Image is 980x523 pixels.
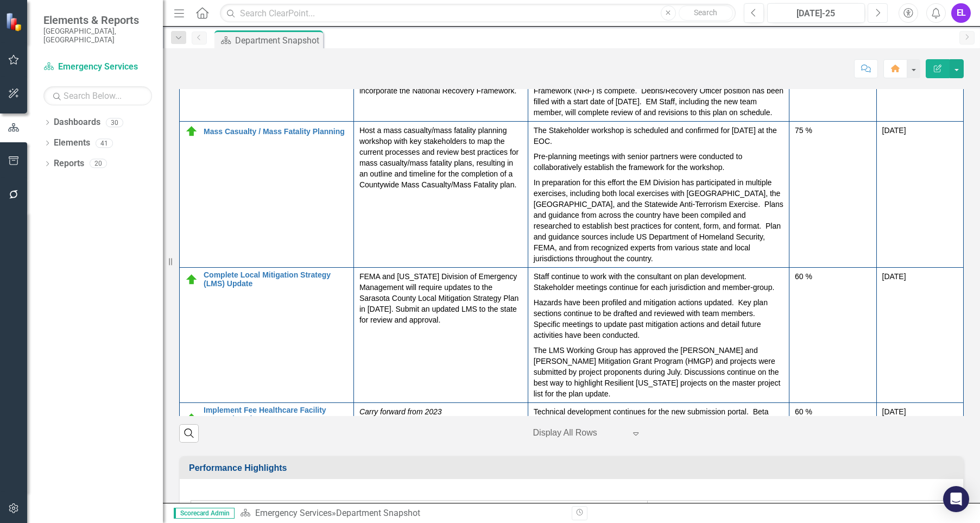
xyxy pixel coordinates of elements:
[528,71,789,122] td: Double-Click to Edit
[359,407,442,416] em: Carry forward from 2023
[789,122,876,268] td: Double-Click to Edit
[54,157,84,170] a: Reports
[951,3,971,23] button: EL
[534,74,783,118] p: The outline of the Recovery Plan, reflecting the National Recovery Framework (NRF) is complete. D...
[336,508,420,518] div: Department Snapshot
[43,86,152,105] input: Search Below...
[876,122,963,268] td: Double-Click to Edit
[771,7,862,20] div: [DATE]-25
[882,407,906,416] span: [DATE]
[43,61,152,73] a: Emergency Services
[240,507,564,520] div: »
[220,4,735,23] input: Search ClearPoint...
[54,137,90,149] a: Elements
[359,271,522,325] p: FEMA and [US_STATE] Division of Emergency Management will require updates to the Sarasota County ...
[180,71,354,122] td: Double-Click to Edit Right Click for Context Menu
[353,71,528,122] td: Double-Click to Edit
[534,295,783,343] p: Hazards have been profiled and mitigation actions updated. Key plan sections continue to be draft...
[235,34,320,47] div: Department Snapshot
[185,273,198,286] img: On Target
[174,508,235,519] span: Scorecard Admin
[96,138,113,148] div: 41
[795,271,870,282] div: 60 %
[180,268,354,403] td: Double-Click to Edit Right Click for Context Menu
[359,125,522,190] p: Host a mass casualty/mass fatality planning workshop with key stakeholders to map the current pro...
[534,406,783,441] p: Technical development continues for the new submission portal. Beta testing with the developers i...
[767,3,865,23] button: [DATE]-25
[534,343,783,399] p: The LMS Working Group has approved the [PERSON_NAME] and [PERSON_NAME] Mitigation Grant Program (...
[694,8,717,17] span: Search
[180,122,354,268] td: Double-Click to Edit Right Click for Context Menu
[43,27,152,45] small: [GEOGRAPHIC_DATA], [GEOGRAPHIC_DATA]
[5,12,24,31] img: ClearPoint Strategy
[534,175,783,264] p: In preparation for this effort the EM Division has participated in multiple exercises, including ...
[204,271,348,288] a: Complete Local Mitigation Strategy (LMS) Update
[534,125,783,149] p: The Stakeholder workshop is scheduled and confirmed for [DATE] at the EOC.
[353,268,528,403] td: Double-Click to Edit
[876,71,963,122] td: Double-Click to Edit
[204,128,348,136] a: Mass Casualty / Mass Fatality Planning
[943,486,969,512] div: Open Intercom Messenger
[353,122,528,268] td: Double-Click to Edit
[882,272,906,281] span: [DATE]
[528,268,789,403] td: Double-Click to Edit
[528,122,789,268] td: Double-Click to Edit
[795,125,870,136] div: 75 %
[679,5,733,21] button: Search
[795,406,870,417] div: 60 %
[882,126,906,135] span: [DATE]
[789,268,876,403] td: Double-Click to Edit
[876,268,963,403] td: Double-Click to Edit
[534,271,783,295] p: Staff continue to work with the consultant on plan development. Stakeholder meetings continue for...
[185,125,198,138] img: On Target
[185,412,198,425] img: On Target
[789,71,876,122] td: Double-Click to Edit
[90,159,107,168] div: 20
[106,118,123,127] div: 30
[204,406,348,431] a: Implement Fee Healthcare Facility Comprehensive Emergency Management Plan (CEMP)
[43,14,152,27] span: Elements & Reports
[534,149,783,175] p: Pre-planning meetings with senior partners were conducted to collaboratively establish the framew...
[255,508,332,518] a: Emergency Services
[648,501,952,518] td: ANALYSIS:
[189,463,958,473] h3: Performance Highlights
[54,116,100,129] a: Dashboards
